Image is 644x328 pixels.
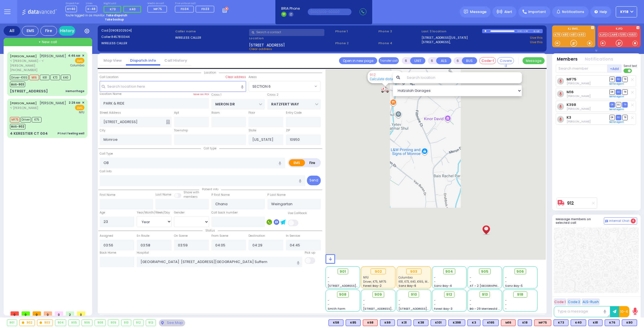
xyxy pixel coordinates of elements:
[137,257,302,267] input: Search hospital
[467,319,480,326] div: K3
[105,17,124,22] strong: Take backup
[370,73,376,77] a: 912
[605,319,620,326] div: BLS
[249,47,272,51] span: Clear address
[20,117,31,123] span: Driver
[505,303,536,307] div: -
[174,111,179,115] label: Apt
[249,128,256,133] label: State
[203,228,218,233] span: Status
[609,115,615,120] span: DR
[11,311,19,316] span: 0
[517,292,523,297] span: 918
[421,29,482,34] label: Last 3 location
[10,59,66,68] span: ר' [PERSON_NAME] - ר' [PERSON_NAME]
[126,58,160,63] a: Dispatch info
[497,57,514,64] button: Covered
[505,280,507,284] span: -
[554,319,568,326] div: K73
[281,6,300,11] span: BRIA Phone
[534,29,543,33] div: K-18
[528,9,546,14] span: Important
[211,193,230,197] label: P First Name
[504,9,512,14] span: Alert
[66,13,105,17] span: You're logged in as monitor.
[308,9,351,15] input: (000)000-00000
[104,2,143,5] label: Night unit
[121,320,131,326] div: 910
[29,75,39,80] span: M16
[570,33,577,37] a: K81
[339,57,377,64] a: Open in new page
[211,210,238,215] label: Call back number
[381,86,389,93] div: 912
[160,58,191,63] a: Call History
[100,193,115,197] label: First Name
[481,269,488,274] span: 905
[154,7,162,11] span: MF75
[413,319,428,326] div: BLS
[410,57,425,64] button: UNIT
[406,269,421,275] div: 903
[166,120,170,124] span: Other building occupants
[530,35,543,40] a: Use this
[607,64,622,73] button: +Add
[445,269,453,274] span: 904
[616,77,621,82] span: SO
[399,303,400,307] span: -
[329,319,343,326] div: K58
[267,193,286,197] label: P Last Name
[75,58,84,63] span: EMS
[40,26,57,36] div: Fire
[267,93,278,97] label: Cross 2
[588,319,602,326] div: BLS
[328,298,329,303] span: -
[175,2,216,5] label: Fire units on call
[69,320,79,326] div: 905
[249,111,255,115] label: Floor
[434,275,436,280] span: -
[462,57,477,64] button: BUS
[346,319,361,326] div: K85
[10,88,48,94] div: [STREET_ADDRESS]
[82,320,92,326] div: 906
[534,319,551,326] div: MF75
[79,110,84,114] span: NYU
[183,190,199,194] small: Share with
[181,7,189,11] span: FD34
[101,35,173,39] label: Caller:
[75,105,84,110] span: EMS
[329,319,343,326] div: BLS
[434,284,452,288] span: Sanz Bay-4
[82,100,84,105] span: ✕
[464,10,468,14] img: message.svg
[100,234,113,238] label: Assigned
[501,319,516,326] div: ALS
[609,102,615,107] span: DR
[604,217,637,225] button: Internal Chat 4
[556,64,607,73] input: Search member
[335,29,376,34] span: Phone 1
[448,319,465,326] div: K398
[86,2,97,5] label: Lines
[100,92,121,96] label: Location Name
[609,95,624,98] a: Send again
[201,146,219,150] span: Call type
[37,320,53,326] div: 903
[530,40,543,45] a: Use this
[201,71,219,75] span: Location
[10,82,25,87] span: BUS-903
[174,210,185,215] label: Gender
[40,75,50,80] span: K81
[421,35,468,40] a: [STREET_ADDRESS][US_STATE]
[482,292,488,297] span: 913
[395,71,401,76] button: Close
[58,131,84,136] div: Pt not feeling well
[288,211,307,215] label: Use Callback
[609,82,624,85] a: Send again
[156,192,171,197] label: Last Name
[7,320,17,326] div: 901
[10,54,37,58] a: [PERSON_NAME]
[363,298,365,303] span: -
[66,89,84,93] div: Hemorrhage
